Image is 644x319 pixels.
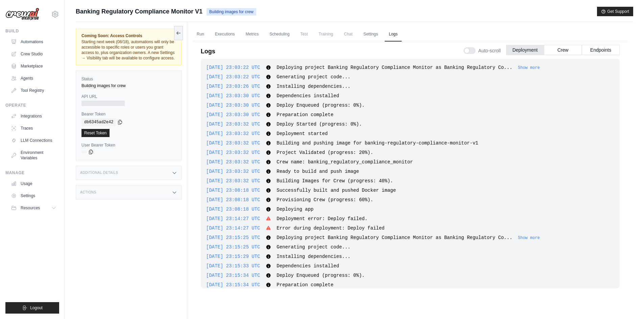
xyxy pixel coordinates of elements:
button: Crew [544,45,582,55]
span: [DATE] 23:14:27 UTC [206,225,260,231]
div: Manage [5,170,59,176]
span: Test [296,27,312,41]
button: Logout [5,302,59,314]
span: Deployment started [277,131,328,136]
span: Deploying project Banking Regulatory Compliance Monitor as Banking Regulatory Co... [277,235,512,240]
span: Building images for crew [207,8,256,16]
span: Dependencies installed [277,93,339,99]
button: Get Support [597,7,633,16]
span: Provisioning Crew (progress: 60%). [277,197,373,203]
div: Operate [5,103,59,108]
span: Auto-scroll [478,47,501,54]
a: Reset Token [81,129,110,137]
span: Building and pushing image for banking-regulatory-compliance-monitor-v1 [277,140,478,146]
p: Logs [201,47,215,56]
a: Run [193,27,208,42]
a: Usage [8,178,59,189]
span: Deploy Started (progress: 0%). [277,122,362,127]
a: Environment Variables [8,147,59,163]
span: Starting next week (08/18), automations will only be accessible to specific roles or users you gr... [81,39,175,60]
span: Installing dependencies... [277,254,350,259]
button: Endpoints [582,45,620,55]
a: LLM Connections [8,135,59,146]
span: [DATE] 23:15:25 UTC [206,235,260,240]
span: Deploy Enqueued (progress: 0%). [277,103,364,108]
span: Deploying app [277,207,313,212]
code: db6345ad2e42 [81,118,116,126]
span: [DATE] 23:03:26 UTC [206,84,260,89]
span: [DATE] 23:03:32 UTC [206,131,260,136]
a: Automations [8,36,59,47]
span: [DATE] 23:03:22 UTC [206,74,260,80]
a: Agents [8,73,59,84]
span: Coming Soon: Access Controls [81,33,176,38]
span: [DATE] 23:08:18 UTC [206,197,260,203]
button: Resources [8,203,59,213]
span: [DATE] 23:03:32 UTC [206,178,260,184]
div: Build [5,28,59,34]
span: [DATE] 23:15:34 UTC [206,273,260,278]
span: Error during deployment: Deploy failed [277,225,384,231]
h3: Additional Details [80,171,118,175]
span: [DATE] 23:03:22 UTC [206,65,260,70]
a: Integrations [8,111,59,122]
span: Crew name: banking_regulatory_compliance_monitor [277,159,413,165]
a: Logs [385,27,402,42]
span: [DATE] 23:03:30 UTC [206,93,260,99]
span: Generating project code... [277,74,350,80]
span: Resources [21,205,40,211]
span: [DATE] 23:03:32 UTC [206,150,260,155]
span: [DATE] 23:03:30 UTC [206,103,260,108]
span: [DATE] 23:15:25 UTC [206,244,260,250]
span: [DATE] 23:14:27 UTC [206,216,260,221]
label: Bearer Token [81,111,176,117]
span: [DATE] 23:03:32 UTC [206,169,260,174]
span: [DATE] 23:03:32 UTC [206,159,260,165]
span: Preparation complete [277,282,333,288]
h3: Actions [80,190,96,194]
span: Chat is not available until the deployment is complete [340,27,357,41]
span: Installing dependencies... [277,84,350,89]
a: Executions [211,27,239,42]
span: Banking Regulatory Compliance Monitor V1 [76,7,202,16]
label: User Bearer Token [81,142,176,148]
img: Logo [5,8,39,21]
iframe: Chat Widget [610,287,644,319]
span: [DATE] 23:03:32 UTC [206,122,260,127]
span: [DATE] 23:03:32 UTC [206,140,260,146]
button: Show more [518,65,540,71]
div: Building images for crew [81,83,176,88]
a: Crew Studio [8,49,59,59]
span: Project Validated (progress: 20%). [277,150,373,155]
span: [DATE] 23:15:29 UTC [206,254,260,259]
button: Deployment [506,45,544,55]
a: Settings [359,27,382,42]
span: Ready to build and push image [277,169,359,174]
span: Dependencies installed [277,263,339,269]
a: Tool Registry [8,85,59,96]
span: [DATE] 23:08:18 UTC [206,207,260,212]
span: [DATE] 23:03:30 UTC [206,112,260,117]
span: [DATE] 23:15:34 UTC [206,282,260,288]
span: Deploying project Banking Regulatory Compliance Monitor as Banking Regulatory Co... [277,65,512,70]
a: Settings [8,190,59,201]
a: Scheduling [265,27,293,42]
span: Training is not available until the deployment is complete [315,27,337,41]
span: Deployment error: Deploy failed. [277,216,367,221]
span: Successfully built and pushed Docker image [277,188,396,193]
span: [DATE] 23:08:18 UTC [206,188,260,193]
a: Metrics [242,27,263,42]
label: API URL [81,94,176,99]
button: Show more [518,235,540,241]
span: Generating project code... [277,244,350,250]
a: Traces [8,123,59,134]
span: Building Images for Crew (progress: 40%). [277,178,393,184]
a: Marketplace [8,61,59,72]
span: Deploy Enqueued (progress: 0%). [277,273,364,278]
label: Status [81,76,176,82]
span: [DATE] 23:15:33 UTC [206,263,260,269]
span: Preparation complete [277,112,333,117]
span: Logout [30,305,43,311]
